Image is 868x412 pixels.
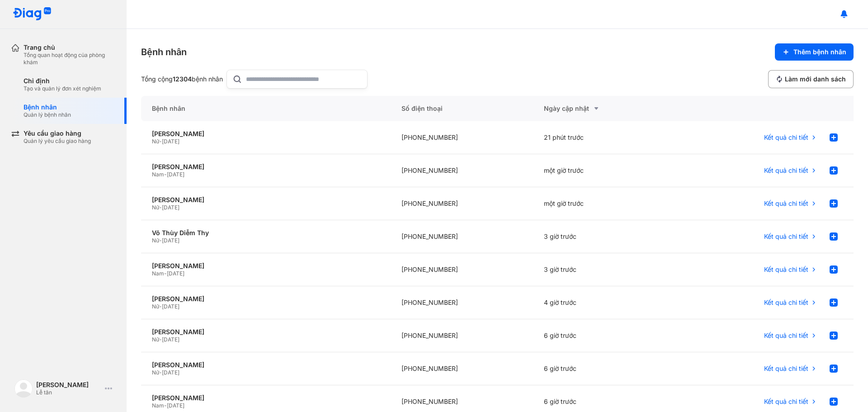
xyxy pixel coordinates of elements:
div: [PHONE_NUMBER] [391,253,533,286]
div: Chỉ định [24,77,101,85]
span: Nam [152,402,164,409]
div: Quản lý yêu cầu giao hàng [24,137,91,145]
div: [PERSON_NAME] [152,361,380,369]
span: Nữ [152,138,159,145]
span: Kết quả chi tiết [764,232,808,241]
span: Nữ [152,336,159,343]
span: Kết quả chi tiết [764,365,808,373]
img: logo [13,7,52,21]
span: [DATE] [167,402,184,409]
span: Nam [152,171,164,178]
div: 4 giờ trước [533,286,675,319]
div: [PERSON_NAME] [152,196,380,204]
div: [PHONE_NUMBER] [391,154,533,187]
img: logo [14,379,33,398]
span: - [159,369,162,376]
span: [DATE] [162,369,179,376]
div: [PERSON_NAME] [152,295,380,303]
div: [PERSON_NAME] [36,381,101,389]
span: Kết quả chi tiết [764,166,808,175]
div: [PERSON_NAME] [152,130,380,138]
div: Tạo và quản lý đơn xét nghiệm [24,85,101,92]
span: Thêm bệnh nhân [793,48,846,56]
div: [PERSON_NAME] [152,394,380,402]
span: - [159,237,162,244]
div: Quản lý bệnh nhân [24,111,71,118]
div: Tổng quan hoạt động của phòng khám [24,52,116,66]
span: - [159,336,162,343]
span: [DATE] [162,237,179,244]
div: Bệnh nhân [141,96,391,121]
span: [DATE] [162,204,179,211]
div: Số điện thoại [391,96,533,121]
span: [DATE] [162,303,179,310]
span: - [159,204,162,211]
div: Yêu cầu giao hàng [24,129,91,137]
span: Nữ [152,303,159,310]
div: Lễ tân [36,389,101,396]
div: một giờ trước [533,187,675,220]
span: Làm mới danh sách [785,75,846,83]
span: [DATE] [162,336,179,343]
div: [PERSON_NAME] [152,328,380,336]
button: Làm mới danh sách [768,70,854,88]
div: 21 phút trước [533,121,675,154]
span: Nam [152,270,164,277]
span: Nữ [152,237,159,244]
span: [DATE] [167,171,184,178]
div: [PERSON_NAME] [152,163,380,171]
span: 12304 [173,75,192,83]
div: [PHONE_NUMBER] [391,187,533,220]
span: - [164,402,167,409]
span: Kết quả chi tiết [764,398,808,406]
div: một giờ trước [533,154,675,187]
div: 3 giờ trước [533,220,675,253]
span: - [159,138,162,145]
div: Bệnh nhân [24,103,71,111]
div: [PHONE_NUMBER] [391,220,533,253]
div: [PHONE_NUMBER] [391,352,533,385]
button: Thêm bệnh nhân [775,43,854,61]
div: [PERSON_NAME] [152,262,380,270]
span: - [159,303,162,310]
span: - [164,171,167,178]
span: Nữ [152,204,159,211]
div: Trang chủ [24,43,116,52]
span: Kết quả chi tiết [764,298,808,307]
div: [PHONE_NUMBER] [391,121,533,154]
span: Nữ [152,369,159,376]
div: 6 giờ trước [533,352,675,385]
div: 6 giờ trước [533,319,675,352]
div: 3 giờ trước [533,253,675,286]
span: [DATE] [162,138,179,145]
div: [PHONE_NUMBER] [391,319,533,352]
div: Võ Thùy Diễm Thy [152,229,380,237]
span: - [164,270,167,277]
span: [DATE] [167,270,184,277]
div: Ngày cập nhật [544,103,665,114]
span: Kết quả chi tiết [764,199,808,208]
span: Kết quả chi tiết [764,133,808,142]
div: Tổng cộng bệnh nhân [141,75,223,83]
span: Kết quả chi tiết [764,265,808,274]
div: [PHONE_NUMBER] [391,286,533,319]
span: Kết quả chi tiết [764,331,808,340]
div: Bệnh nhân [141,46,187,58]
